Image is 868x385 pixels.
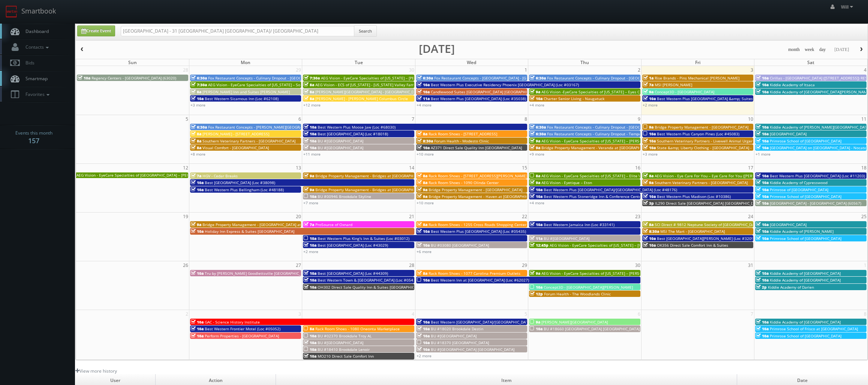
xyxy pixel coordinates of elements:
span: 11 [861,115,867,123]
span: Fox Restaurant Concepts - [GEOGRAPHIC_DATA] - [GEOGRAPHIC_DATA] [434,75,559,81]
span: 6:30a [530,124,546,130]
span: 16 [634,164,641,172]
span: 7a [191,173,201,178]
span: 6 [298,115,302,123]
span: Rack Room Shoes - [STREET_ADDRESS] [429,131,497,136]
a: +9 more [529,151,544,157]
span: 10a [191,187,204,192]
span: Best Western Plus Bellingham (Loc #48188) [205,187,284,192]
span: Mon [241,59,250,66]
span: [PERSON_NAME] - [STREET_ADDRESS] [202,131,269,136]
span: Sun [128,59,137,66]
span: 10a [643,138,656,144]
span: Thu [580,59,589,66]
span: Rack Room Shoes - 1080 Oneonta Marketplace [315,326,400,331]
span: 10a [756,222,769,227]
span: Best Western Plus Moose Jaw (Loc #68030) [318,124,396,130]
span: Rise Brands - Pins Mechanical [PERSON_NAME] [655,75,739,81]
span: BU #[GEOGRAPHIC_DATA] [544,236,589,241]
span: Visual Comfort - [GEOGRAPHIC_DATA] [202,145,269,150]
span: 9a [417,194,427,199]
span: 12p [530,291,543,297]
span: 9a [417,187,427,192]
span: [GEOGRAPHIC_DATA] [770,222,807,227]
span: Rack Room Shoes - 1255 Cross Roads Shopping Center [429,222,526,227]
span: 10a [530,285,543,290]
span: Primrose School of [GEOGRAPHIC_DATA] [770,138,841,144]
span: 6:30a [191,124,207,130]
span: 10a [530,222,543,227]
span: 10a [304,131,316,136]
span: Bridge Property Management - Bridges at [GEOGRAPHIC_DATA] [315,187,429,192]
span: Best Western Sicamous Inn (Loc #62108) [205,96,279,101]
span: 10a [304,347,316,352]
span: Southern Veterinary Partners - Livewell Animal Urgent Care of [GEOGRAPHIC_DATA] [657,138,807,144]
span: 10a [304,285,316,290]
span: MO210 Direct Sale Comfort Inn [318,354,374,359]
span: 10a [191,229,204,234]
button: Search [354,25,377,37]
span: 12 [182,164,189,172]
span: 10a [191,319,204,325]
span: Best Western Plus Executive Residency Phoenix [GEOGRAPHIC_DATA] (Loc #03167) [431,82,579,87]
span: Southern Veterinary Partners - [GEOGRAPHIC_DATA] [202,138,295,144]
span: 10a [643,243,656,248]
span: BU #18020 Brookdale Destin [431,326,483,331]
span: 8:30a [643,229,659,234]
span: Bridge Property Management - Veranda at [GEOGRAPHIC_DATA] [541,145,656,150]
span: Kiddie Academy of [GEOGRAPHIC_DATA] [770,277,841,283]
span: 7a [304,222,314,227]
span: AEG Vision - EyeCare Specialties of [US_STATE] – Elite Vision Care ([GEOGRAPHIC_DATA]) [541,173,699,178]
span: 6:30a [530,131,546,136]
span: Best Western Plus Madison (Loc #10386) [657,194,731,199]
span: Charter Senior Living - Naugatuck [544,96,604,101]
a: +6 more [417,249,432,254]
span: 10a [756,319,769,325]
span: 11a [417,96,430,101]
span: 10a [756,138,769,144]
span: 8a [417,271,427,276]
span: 10a [643,194,656,199]
span: Best Western Jamaica Inn (Loc #33141) [544,222,615,227]
span: 10a [643,145,656,150]
span: 9a [304,187,314,192]
span: 30 [408,66,415,74]
span: 10a [756,229,769,234]
h2: [DATE] [419,45,455,52]
span: 6:30a [530,75,546,81]
span: Best Western Plus [GEOGRAPHIC_DATA] (Loc #05435) [431,229,526,234]
span: 28 [182,66,189,74]
span: 8a [304,89,314,94]
span: Fox Restaurant Concepts - [PERSON_NAME][GEOGRAPHIC_DATA] [208,124,322,130]
span: Best [GEOGRAPHIC_DATA][PERSON_NAME] (Loc #32091) [657,236,757,241]
span: 9a [530,89,540,94]
span: 10a [756,271,769,276]
span: 5 [185,115,189,123]
span: 3p [643,201,654,206]
span: Kiddie Academy of [PERSON_NAME] [770,229,834,234]
a: +4 more [529,102,544,108]
span: 10a [417,333,430,339]
span: [PERSON_NAME][GEOGRAPHIC_DATA] - [GEOGRAPHIC_DATA] [315,89,422,94]
span: Forum Health - Modesto Clinic [434,138,489,144]
span: SCI Direct # 9812 Neptune Society of [GEOGRAPHIC_DATA] [655,222,760,227]
span: ProSource of Oxnard [315,222,352,227]
span: 8a [304,326,314,331]
span: 8a [191,145,201,150]
span: Bridge Property Management - Bridges at [GEOGRAPHIC_DATA] [315,173,429,178]
span: 10a [756,124,769,130]
span: Southern Veterinary Partners - [GEOGRAPHIC_DATA] [655,180,748,185]
span: 10 [747,115,754,123]
a: +11 more [303,151,321,157]
span: 10a [530,96,543,101]
span: BU #[GEOGRAPHIC_DATA] [318,340,363,345]
span: AEG Vision - EyeCare Specialties of [US_STATE] – Southwest Orlando Eye Care [208,82,348,87]
span: 8a [417,173,427,178]
span: 8a [643,173,654,178]
span: 8a [417,180,427,185]
span: Holiday Inn Express & Suites [GEOGRAPHIC_DATA] [205,229,294,234]
a: +12 more [303,102,321,108]
span: Fox Restaurant Concepts - Culinary Dropout - [GEOGRAPHIC_DATA] [547,75,666,81]
span: 10a [530,326,543,331]
span: 10a [756,194,769,199]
